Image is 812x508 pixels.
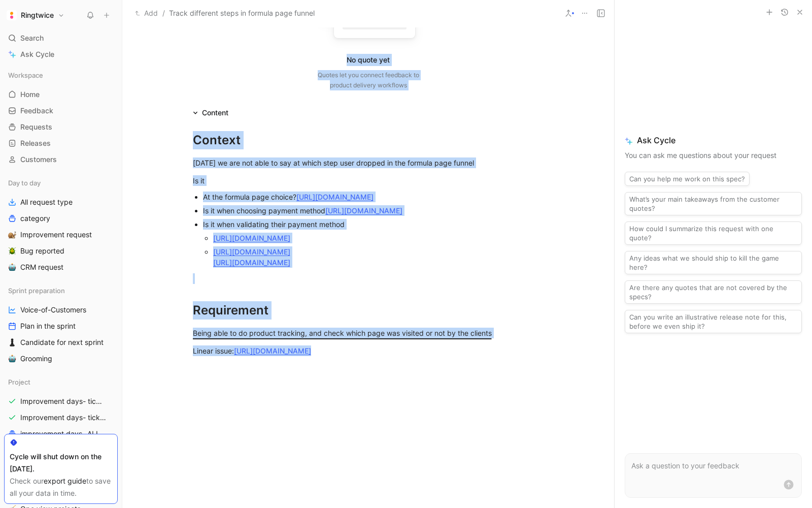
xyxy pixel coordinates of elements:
[4,260,118,275] a: 🤖CRM request
[20,305,86,315] span: Voice-of-Customers
[625,192,802,215] button: What’s your main takeaways from the customer quotes?
[296,193,374,201] a: [URL][DOMAIN_NAME]
[625,134,802,146] span: Ask Cycle
[203,219,544,230] div: Is it when validating their payment method
[318,70,419,90] div: Quotes let you connect feedback to product delivery workflows
[10,475,112,499] div: Check our to save all your data in time.
[20,154,57,165] span: Customers
[6,353,18,365] button: 🤖
[203,205,544,216] div: Is it when choosing payment method
[20,213,50,224] span: category
[4,243,118,259] a: 🪲Bug reported
[6,336,18,348] button: ♟️
[4,227,118,242] a: 🐌Improvement request
[162,7,165,19] span: /
[8,247,16,255] img: 🪲
[8,285,65,296] span: Sprint preparation
[4,152,118,167] a: Customers
[20,262,63,272] span: CRM request
[202,107,228,119] div: Content
[193,175,544,186] div: Is it
[44,477,86,485] a: export guide
[20,321,76,331] span: Plan in the sprint
[4,426,118,441] a: improvement days- ALL
[20,429,100,439] span: improvement days- ALL
[4,119,118,135] a: Requests
[347,54,390,66] div: No quote yet
[193,329,492,337] mark: Being able to do product tracking, and check which page was visited or not by the clients
[234,346,311,355] a: [URL][DOMAIN_NAME]
[4,211,118,226] a: category
[4,394,118,409] a: Improvement days- tickets ready
[8,355,16,363] img: 🤖
[8,263,16,271] img: 🤖
[20,396,106,406] span: Improvement days- tickets ready
[20,122,52,132] span: Requests
[132,7,160,19] button: Add
[625,310,802,333] button: Can you write an illustrative release note for this, before we even ship it?
[20,354,52,364] span: Grooming
[4,175,118,275] div: Day to dayAll request typecategory🐌Improvement request🪲Bug reported🤖CRM request
[4,103,118,118] a: Feedback
[6,261,18,273] button: 🤖
[625,149,802,162] p: You can ask me questions about your request
[20,246,64,256] span: Bug reported
[10,451,112,475] div: Cycle will shut down on the [DATE].
[189,107,232,119] div: Content
[213,247,290,256] a: [URL][DOMAIN_NAME]
[4,335,118,350] a: ♟️Candidate for next sprint
[8,70,43,80] span: Workspace
[20,337,104,347] span: Candidate for next sprint
[6,245,18,257] button: 🪲
[20,197,73,207] span: All request type
[4,30,118,46] div: Search
[193,301,544,320] div: Requirement
[20,32,44,44] span: Search
[213,234,290,242] a: [URL][DOMAIN_NAME]
[4,68,118,83] div: Workspace
[21,11,54,20] h1: Ringtwice
[20,138,51,148] span: Releases
[4,351,118,366] a: 🤖Grooming
[625,221,802,245] button: How could I summarize this request with one quote?
[20,89,40,100] span: Home
[4,136,118,151] a: Releases
[4,175,118,190] div: Day to day
[8,231,16,239] img: 🐌
[325,206,402,215] a: [URL][DOMAIN_NAME]
[8,178,41,188] span: Day to day
[4,87,118,102] a: Home
[4,374,118,390] div: Project
[8,377,30,387] span: Project
[4,374,118,458] div: ProjectImprovement days- tickets readyImprovement days- tickets ready-legacyimprovement days- ALL...
[7,10,17,20] img: Ringtwice
[4,302,118,317] a: Voice-of-Customers
[625,280,802,304] button: Are there any quotes that are not covered by the specs?
[4,410,118,425] a: Improvement days- tickets ready-legacy
[4,283,118,366] div: Sprint preparationVoice-of-CustomersPlan in the sprint♟️Candidate for next sprint🤖Grooming
[20,412,107,423] span: Improvement days- tickets ready-legacy
[169,7,315,19] span: Track different steps in formula page funnel
[4,283,118,298] div: Sprint preparation
[4,195,118,210] a: All request type
[20,230,92,240] span: Improvement request
[193,157,544,168] div: [DATE] we are not able to say at which step user dropped in the formula page funnel
[20,106,53,116] span: Feedback
[193,131,544,149] div: Context
[8,338,16,346] img: ♟️
[6,229,18,241] button: 🐌
[4,8,67,22] button: RingtwiceRingtwice
[193,345,544,356] div: Linear issue:
[625,172,750,186] button: Can you help me work on this spec?
[20,48,54,60] span: Ask Cycle
[203,192,544,202] div: At the formula page choice?
[625,251,802,274] button: Any ideas what we should ship to kill the game here?
[213,258,290,267] a: [URL][DOMAIN_NAME]
[4,319,118,334] a: Plan in the sprint
[4,47,118,62] a: Ask Cycle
